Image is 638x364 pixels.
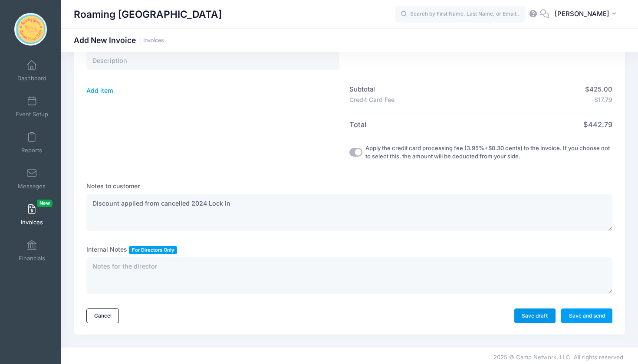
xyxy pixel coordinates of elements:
[143,37,164,44] a: Invoices
[488,112,612,137] th: $
[86,51,339,70] input: Description
[21,219,43,226] span: Invoices
[86,245,127,254] label: Internal Notes
[19,255,45,262] span: Financials
[11,56,53,86] a: Dashboard
[86,85,113,97] button: Add item
[86,182,140,191] label: Notes to customer
[555,9,609,19] span: [PERSON_NAME]
[395,6,526,23] input: Search by First Name, Last Name, or Email...
[16,111,48,118] span: Event Setup
[11,92,53,122] a: Event Setup
[11,128,53,158] a: Reports
[514,308,556,323] a: Save draft
[86,308,119,323] a: Cancel
[549,4,625,24] button: [PERSON_NAME]
[74,4,222,24] h1: Roaming [GEOGRAPHIC_DATA]
[349,95,481,105] div: Credit Card Fee
[14,13,47,46] img: Roaming Gnome Theatre
[21,147,42,154] span: Reports
[598,96,612,103] span: 17.79
[589,85,612,93] span: 425.00
[74,36,164,45] h1: Add New Invoice
[365,144,612,161] label: Apply the credit card processing fee (3.95%+$0.30 cents) to the invoice. If you choose not to sel...
[17,75,46,82] span: Dashboard
[588,120,612,129] span: 442.79
[495,95,612,105] div: $
[11,164,53,194] a: Messages
[349,85,481,94] div: Subtotal
[11,200,53,230] a: InvoicesNew
[495,85,612,94] div: $
[493,354,625,361] span: 2025 © Camp Network, LLC. All rights reserved.
[18,183,46,190] span: Messages
[129,246,177,254] span: For Directors Only
[37,200,53,207] span: New
[11,236,53,266] a: Financials
[561,308,612,323] a: Save and send
[349,112,488,137] th: Total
